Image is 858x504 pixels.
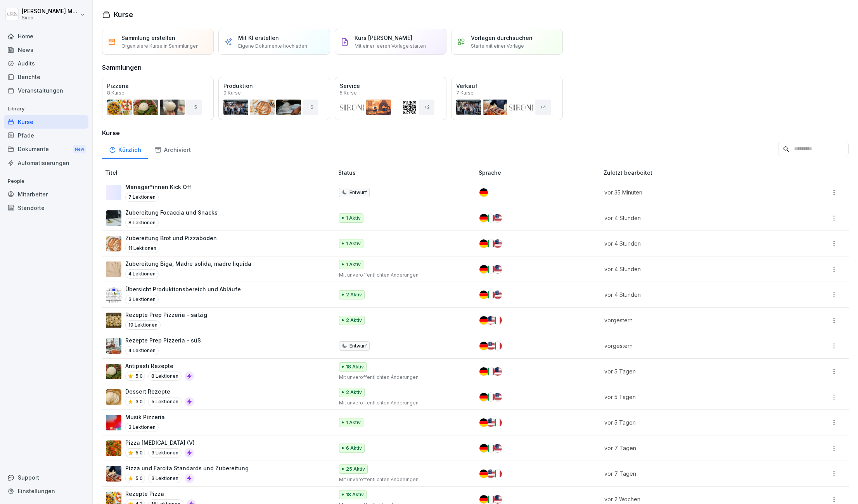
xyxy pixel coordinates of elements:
img: aboj5mbvwazmlnn59ct3ktlv.png [106,338,121,354]
p: Mit KI erstellen [238,34,279,42]
img: us.svg [493,444,502,452]
p: 3 Lektionen [148,474,182,483]
p: 11 Lektionen [125,244,159,253]
img: it.svg [486,265,495,274]
p: Übersicht Produktionsbereich und Abläufe [125,285,241,293]
img: us.svg [493,393,502,401]
img: fr9tmtynacnbc68n3kf2tpkd.png [106,389,121,405]
div: Pfade [4,129,88,142]
p: [PERSON_NAME] Malec [22,8,78,15]
p: Status [338,169,476,177]
p: 2 Aktiv [346,291,362,298]
p: People [4,175,88,187]
a: Verkauf7 Kurse+4 [451,77,563,120]
p: vor 4 Stunden [604,291,777,299]
a: Home [4,29,88,43]
a: Mitarbeiter [4,187,88,201]
p: Dessert Rezepte [125,387,194,396]
img: de.svg [479,393,488,401]
a: DokumenteNew [4,142,88,157]
img: us.svg [486,470,495,478]
img: de.svg [479,214,488,222]
img: it.svg [486,393,495,401]
p: 4 Lektionen [125,346,159,355]
a: Veranstaltungen [4,84,88,97]
p: Organisiere Kurse in Sammlungen [121,43,199,50]
p: 25 Aktiv [346,466,365,473]
img: de.svg [479,291,488,299]
a: Produktion9 Kurse+6 [218,77,330,120]
p: 1 Aktiv [346,240,361,247]
img: de.svg [479,444,488,452]
img: ekvwbgorvm2ocewxw43lsusz.png [106,261,121,277]
img: de.svg [479,265,488,274]
img: de.svg [479,495,488,504]
img: it.svg [486,444,495,452]
p: 3 Lektionen [125,295,159,304]
img: gxsr99ubtjittqjfg6pwkycm.png [106,210,121,226]
p: vor 7 Tagen [604,444,777,452]
img: us.svg [486,316,495,325]
p: vorgestern [604,342,777,350]
img: it.svg [493,342,502,350]
p: Pizza [MEDICAL_DATA] (V) [125,439,195,447]
p: vor 5 Tagen [604,367,777,375]
p: 5 Kurse [340,91,357,95]
p: Zuletzt bearbeitet [604,169,786,177]
p: Vorlagen durchsuchen [471,34,533,42]
img: us.svg [486,342,495,350]
img: it.svg [486,367,495,376]
p: vor 2 Wochen [604,495,777,503]
p: 4 Lektionen [125,269,159,279]
img: de.svg [479,367,488,376]
a: News [4,43,88,57]
img: us.svg [493,214,502,222]
p: 19 Lektionen [125,320,161,330]
img: yywuv9ckt9ax3nq56adns8w7.png [106,287,121,303]
p: 9 Kurse [223,91,241,95]
p: 8 Kurse [107,91,125,95]
a: Pizzeria8 Kurse+5 [102,77,214,120]
p: 5 Lektionen [148,397,182,406]
img: us.svg [493,239,502,248]
a: Kürzlich [102,139,148,159]
p: 3.0 [135,398,143,405]
p: Mit einer leeren Vorlage starten [355,43,426,50]
p: 6 Aktiv [346,445,362,452]
p: 1 Aktiv [346,261,361,268]
p: Manager*innen Kick Off [125,183,191,191]
img: it.svg [493,470,502,478]
p: Pizzeria [107,82,209,90]
p: vorgestern [604,316,777,324]
a: Kurse [4,115,88,129]
p: Zubereitung Brot und Pizzaboden [125,234,217,242]
a: Standorte [4,201,88,215]
p: Mit unveröffentlichten Änderungen [339,374,466,381]
div: Archiviert [148,139,197,159]
p: Mit unveröffentlichten Änderungen [339,272,466,279]
a: Automatisierungen [4,156,88,170]
img: us.svg [493,291,502,299]
p: Sironi [22,15,78,21]
p: Sammlung erstellen [121,34,175,42]
img: de.svg [479,470,488,478]
div: New [73,145,86,154]
img: w9nobtcttnghg4wslidxrrlr.png [106,236,121,251]
a: Berichte [4,70,88,84]
a: Service5 Kurse+2 [335,77,446,120]
p: vor 5 Tagen [604,393,777,401]
p: Antipasti Rezepte [125,362,194,370]
img: us.svg [493,495,502,504]
img: de.svg [479,418,488,427]
p: 5.0 [135,373,143,380]
p: Entwurf [349,189,367,196]
p: Titel [105,169,335,177]
div: Audits [4,57,88,70]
